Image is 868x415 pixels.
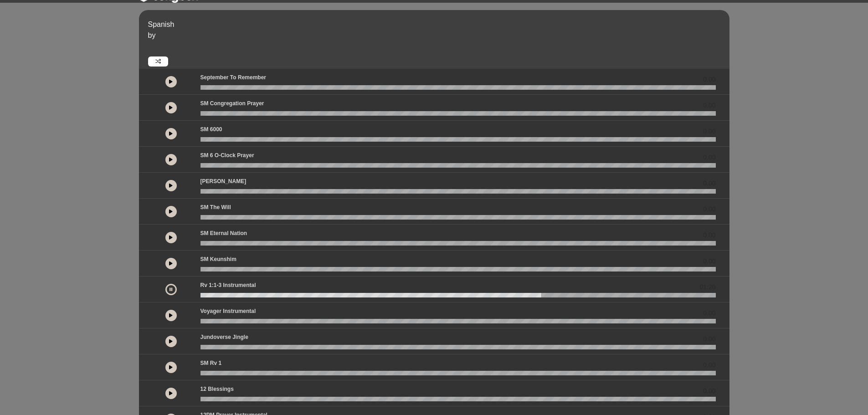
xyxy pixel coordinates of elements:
[703,75,715,84] span: 0.00
[200,99,264,108] p: SM Congregation Prayer
[703,360,715,370] span: 0.00
[200,203,231,211] p: SM The Will
[703,101,715,110] span: 0.00
[703,256,715,266] span: 0.00
[200,125,222,133] p: SM 6000
[200,73,267,82] p: September to Remember
[703,386,715,396] span: 0.00
[200,359,222,367] p: SM Rv 1
[699,282,715,292] span: 01:20
[200,333,248,341] p: Jundoverse Jingle
[703,205,715,214] span: 0.00
[200,229,247,237] p: SM Eternal Nation
[200,177,247,185] p: [PERSON_NAME]
[703,153,715,162] span: 0.00
[200,255,236,263] p: SM Keunshim
[703,127,715,136] span: 0.00
[703,308,715,318] span: 0.00
[703,179,715,188] span: 0.00
[200,151,254,159] p: SM 6 o-clock prayer
[200,385,234,393] p: 12 Blessings
[200,281,256,289] p: Rv 1:1-3 Instrumental
[148,19,727,30] p: Spanish
[148,31,156,39] span: by
[703,231,715,240] span: 0.00
[703,334,715,344] span: 0.00
[200,307,256,315] p: Voyager Instrumental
